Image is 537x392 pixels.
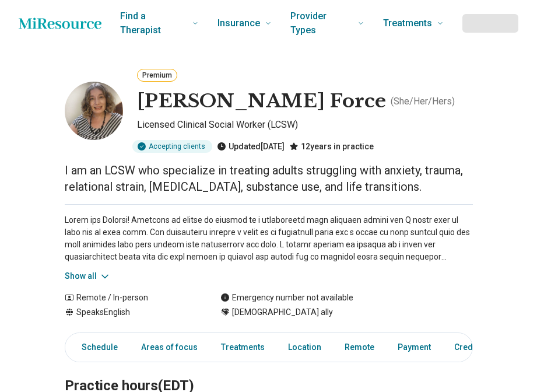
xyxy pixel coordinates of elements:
[65,162,473,195] p: I am an LCSW who specialize in treating adults struggling with anxiety, trauma, relational strain...
[217,15,260,32] span: Insurance
[220,292,353,304] div: Emergency number not available
[65,270,111,282] button: Show all
[65,214,473,263] p: Lorem ips Dolorsi! Ametcons ad elitse do eiusmod te i utlaboreetd magn aliquaen admini ven Q nost...
[132,140,212,153] div: Accepting clients
[65,306,197,318] div: Speaks English
[289,140,374,153] div: 12 years in practice
[290,8,353,38] span: Provider Types
[134,335,205,359] a: Areas of focus
[447,335,506,359] a: Credentials
[68,335,125,359] a: Schedule
[232,306,333,318] span: [DEMOGRAPHIC_DATA] ally
[391,94,455,108] p: ( She/Her/Hers )
[19,12,101,35] a: Home page
[338,335,381,359] a: Remote
[137,118,473,135] p: Licensed Clinical Social Worker (LCSW)
[214,335,272,359] a: Treatments
[217,140,285,153] div: Updated [DATE]
[281,335,328,359] a: Location
[137,89,386,114] h1: [PERSON_NAME] Force
[65,82,123,140] img: Sara La Force, Licensed Clinical Social Worker (LCSW)
[65,292,197,304] div: Remote / In-person
[120,8,187,38] span: Find a Therapist
[383,15,432,32] span: Treatments
[137,69,177,82] button: Premium
[391,335,438,359] a: Payment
